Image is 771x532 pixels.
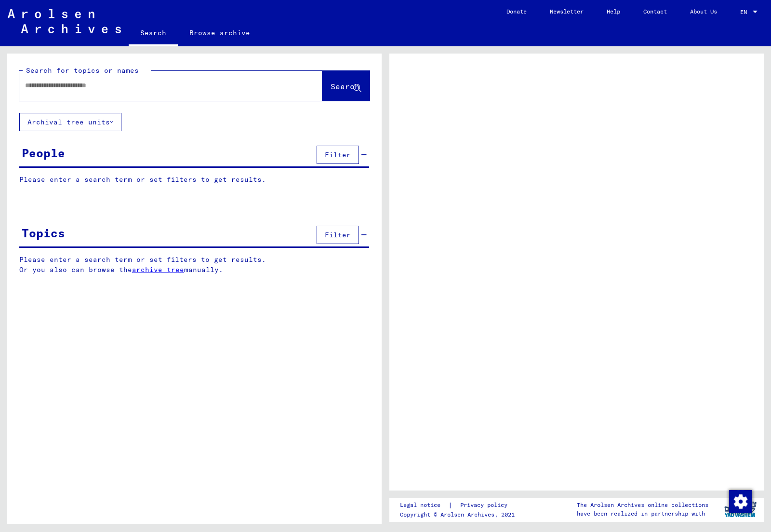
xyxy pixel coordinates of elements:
[452,500,519,510] a: Privacy policy
[22,144,65,162] div: People
[8,9,121,33] img: Arolsen_neg.svg
[178,21,262,44] a: Browse archive
[740,9,751,15] span: EN
[26,66,139,75] mat-label: Search for topics or names
[400,510,519,519] p: Copyright © Arolsen Archives, 2021
[317,226,359,244] button: Filter
[325,231,351,239] span: Filter
[577,501,708,509] p: The Arolsen Archives online collections
[577,509,708,518] p: have been realized in partnership with
[729,490,752,513] div: Change consent
[19,113,121,131] button: Archival tree units
[132,265,184,274] a: archive tree
[400,500,448,510] a: Legal notice
[317,146,359,164] button: Filter
[322,71,370,101] button: Search
[22,224,65,242] div: Topics
[325,150,351,159] span: Filter
[331,82,359,91] span: Search
[722,497,758,521] img: yv_logo.png
[129,21,178,46] a: Search
[19,255,370,275] p: Please enter a search term or set filters to get results. Or you also can browse the manually.
[729,490,752,513] img: Change consent
[19,175,369,185] p: Please enter a search term or set filters to get results.
[400,500,519,510] div: |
